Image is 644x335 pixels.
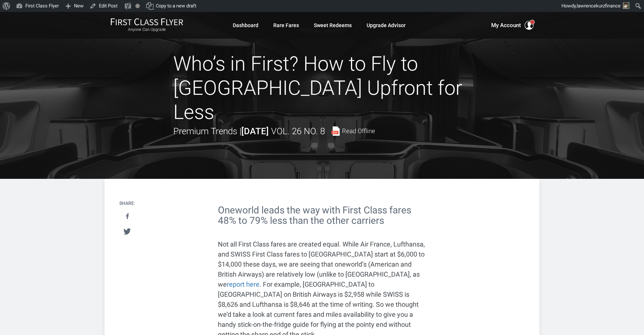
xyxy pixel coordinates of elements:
h1: Who’s in First? How to Fly to [GEOGRAPHIC_DATA] Upfront for Less [173,52,471,124]
button: My Account [491,21,534,30]
small: Anyone Can Upgrade [110,27,183,32]
h2: Oneworld leads the way with First Class fares 48% to 79% less than the other carriers [218,205,426,226]
span: My Account [491,21,521,30]
a: Share [120,210,135,223]
a: First Class FlyerAnyone Can Upgrade [110,18,183,33]
span: Read Offline [342,128,375,134]
span: lawrencekurzfinance [577,3,621,9]
img: pdf-file.svg [331,126,340,136]
a: Sweet Redeems [314,19,352,32]
a: Dashboard [233,19,258,32]
strong: [DATE] [241,126,269,136]
a: Rare Fares [273,19,299,32]
a: Upgrade Advisor [367,19,406,32]
a: Tweet [120,225,135,238]
h4: Share: [119,201,135,206]
div: Premium Trends | [173,124,375,138]
a: Read Offline [331,126,375,136]
a: report here [227,280,260,288]
span: Vol. 26 No. 8 [271,126,325,136]
img: First Class Flyer [110,18,183,26]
